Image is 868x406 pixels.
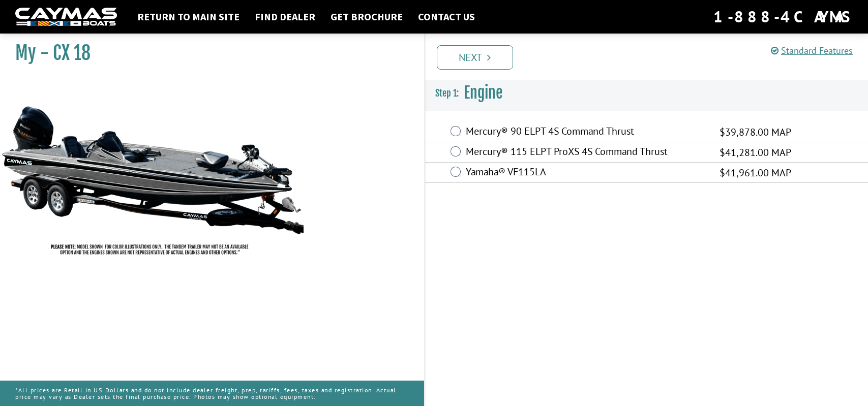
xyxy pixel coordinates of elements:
[15,8,117,26] img: white-logo-c9c8dbefe5ff5ceceb0f0178aa75bf4bb51f6bca0971e226c86eb53dfe498488.png
[771,45,853,56] a: Standard Features
[437,45,513,70] a: Next
[720,124,791,140] span: $39,878.00 MAP
[15,382,409,405] p: *All prices are Retail in US Dollars and do not include dealer freight, prep, tariffs, fees, taxe...
[713,6,853,28] div: 1-888-4CAYMAS
[15,42,399,65] h1: My - CX 18
[720,165,791,180] span: $41,961.00 MAP
[466,145,707,160] label: Mercury® 115 ELPT ProXS 4S Command Thrust
[132,10,245,23] a: Return to main site
[466,166,707,180] label: Yamaha® VF115LA
[325,10,408,23] a: Get Brochure
[720,145,791,160] span: $41,281.00 MAP
[250,10,320,23] a: Find Dealer
[466,125,707,140] label: Mercury® 90 ELPT 4S Command Thrust
[413,10,480,23] a: Contact Us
